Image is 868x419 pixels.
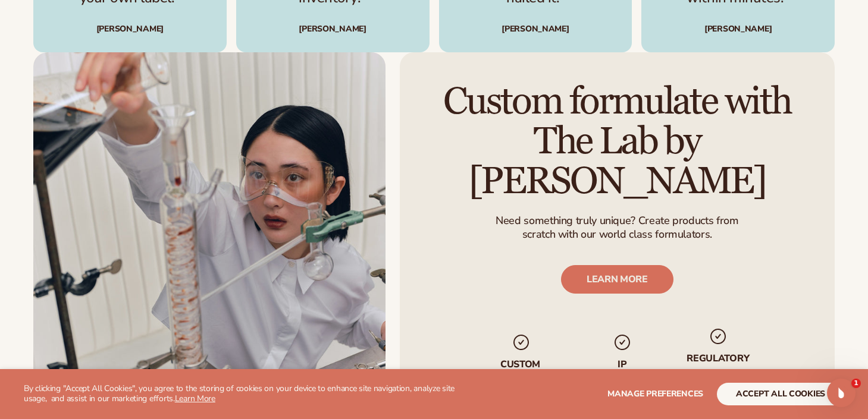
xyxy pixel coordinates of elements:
[175,393,215,404] a: Learn More
[512,333,531,352] img: checkmark_svg
[607,383,703,405] button: Manage preferences
[851,379,861,388] span: 1
[592,359,653,382] p: IP Ownership
[496,214,738,228] p: Need something truly unique? Create products from
[33,52,386,417] img: Female scientist in chemistry lab.
[561,266,673,294] a: LEARN MORE
[48,25,212,33] div: [PERSON_NAME]
[709,327,728,346] img: checkmark_svg
[484,359,559,382] p: Custom formulation
[453,25,618,33] div: [PERSON_NAME]
[433,82,801,202] h2: Custom formulate with The Lab by [PERSON_NAME]
[24,384,458,404] p: By clicking "Accept All Cookies", you agree to the storing of cookies on your device to enhance s...
[607,388,703,399] span: Manage preferences
[686,354,750,388] p: regulatory compliance
[656,25,820,33] div: [PERSON_NAME]
[250,25,415,33] div: [PERSON_NAME]
[827,379,856,407] iframe: Intercom live chat
[613,333,632,352] img: checkmark_svg
[496,228,738,241] p: scratch with our world class formulators.
[717,383,844,405] button: accept all cookies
